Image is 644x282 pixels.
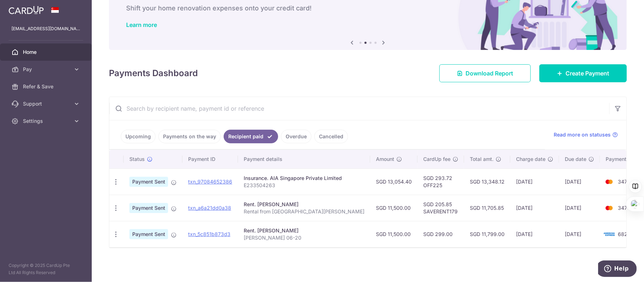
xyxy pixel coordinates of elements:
[281,130,311,143] a: Overdue
[188,205,231,211] a: txn_a6a21dd0a38
[182,150,238,168] th: Payment ID
[244,208,364,215] p: Rental from [GEOGRAPHIC_DATA][PERSON_NAME]
[244,175,364,182] div: Insurance. AIA Singapore Private Limited
[510,221,559,247] td: [DATE]
[598,260,637,278] iframe: Opens a widget where you can find more information
[129,203,168,213] span: Payment Sent
[11,25,80,32] p: [EMAIL_ADDRESS][DOMAIN_NAME]
[126,4,610,13] h6: Shift your home renovation expenses onto your credit card!
[244,201,364,208] div: Rent. [PERSON_NAME]
[121,130,156,143] a: Upcoming
[565,156,586,163] span: Due date
[9,6,44,14] img: CardUp
[618,179,630,185] span: 3479
[618,231,630,237] span: 6825
[129,177,168,187] span: Payment Sent
[244,227,364,234] div: Rent. [PERSON_NAME]
[188,179,232,185] a: txn_97084652386
[470,156,493,163] span: Total amt.
[23,100,70,107] span: Support
[554,131,611,138] span: Read more on statuses
[539,64,627,82] a: Create Payment
[109,97,609,120] input: Search by recipient name, payment id or reference
[109,67,198,80] h4: Payments Dashboard
[464,221,510,247] td: SGD 11,799.00
[126,21,157,28] a: Learn more
[559,195,600,221] td: [DATE]
[238,150,370,168] th: Payment details
[370,221,418,247] td: SGD 11,500.00
[244,234,364,241] p: [PERSON_NAME] 06-20
[559,221,600,247] td: [DATE]
[566,69,609,78] span: Create Payment
[418,221,464,247] td: SGD 299.00
[464,195,510,221] td: SGD 11,705.85
[376,156,394,163] span: Amount
[602,230,616,239] img: Bank Card
[314,130,348,143] a: Cancelled
[510,195,559,221] td: [DATE]
[559,168,600,195] td: [DATE]
[554,131,618,138] a: Read more on statuses
[466,69,513,78] span: Download Report
[158,130,221,143] a: Payments on the way
[370,195,418,221] td: SGD 11,500.00
[418,168,464,195] td: SGD 293.72 OFF225
[464,168,510,195] td: SGD 13,348.12
[439,64,531,82] a: Download Report
[129,156,145,163] span: Status
[244,182,364,189] p: E233504263
[23,66,70,73] span: Pay
[370,168,418,195] td: SGD 13,054.40
[423,156,450,163] span: CardUp fee
[188,231,230,237] a: txn_5c851b873d3
[602,204,616,212] img: Bank Card
[224,130,278,143] a: Recipient paid
[602,177,616,186] img: Bank Card
[23,117,70,125] span: Settings
[516,156,545,163] span: Charge date
[418,195,464,221] td: SGD 205.85 SAVERENT179
[23,83,70,90] span: Refer & Save
[618,205,630,211] span: 3479
[23,48,70,56] span: Home
[510,168,559,195] td: [DATE]
[129,229,168,239] span: Payment Sent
